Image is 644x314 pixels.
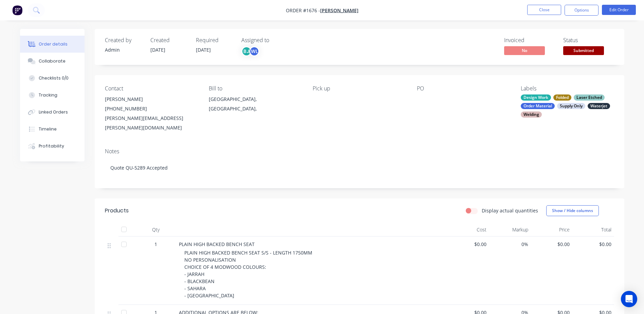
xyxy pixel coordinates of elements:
[39,75,69,81] div: Checklists 0/0
[504,37,555,43] div: Invoiced
[20,104,85,121] button: Linked Orders
[105,94,198,104] div: [PERSON_NAME]
[105,94,198,133] div: [PERSON_NAME][PHONE_NUMBER][PERSON_NAME][EMAIL_ADDRESS][PERSON_NAME][DOMAIN_NAME]
[417,85,510,92] div: PO
[39,58,66,64] div: Collaborate
[154,241,157,248] span: 1
[135,223,176,237] div: Qty
[39,92,57,98] div: Tracking
[105,46,142,53] div: Admin
[179,241,255,247] span: PLAIN HIGH BACKED BENCH SEAT
[105,148,614,155] div: Notes
[563,46,604,56] button: Submitted
[209,85,302,92] div: Bill to
[150,47,165,53] span: [DATE]
[105,37,142,43] div: Created by
[209,94,302,116] div: [GEOGRAPHIC_DATA], [GEOGRAPHIC_DATA],
[553,94,571,101] div: Folded
[521,111,542,118] div: Welding
[39,41,68,47] div: Order details
[527,5,561,15] button: Close
[241,46,259,56] button: BJWL
[621,291,637,307] div: Open Intercom Messenger
[20,53,85,70] button: Collaborate
[241,37,309,43] div: Assigned to
[39,109,68,115] div: Linked Orders
[150,37,188,43] div: Created
[521,94,551,101] div: Design Work
[12,5,22,15] img: Factory
[575,241,611,248] span: $0.00
[196,37,233,43] div: Required
[286,7,320,14] span: Order #1676 -
[184,249,312,299] span: PLAIN HIGH BACKED BENCH SEAT S/S - LENGTH 1750MM NO PERSONALISATION CHOICE OF 4 MODWOOD COLOURS: ...
[450,241,487,248] span: $0.00
[546,205,599,216] button: Show / Hide columns
[209,94,302,114] div: [GEOGRAPHIC_DATA], [GEOGRAPHIC_DATA],
[105,104,198,114] div: [PHONE_NUMBER]
[313,85,406,92] div: Pick up
[534,241,570,248] span: $0.00
[105,85,198,92] div: Contact
[241,46,252,56] div: BJ
[565,5,599,16] button: Options
[105,207,129,215] div: Products
[482,207,538,214] label: Display actual quantities
[563,46,604,55] span: Submitted
[20,36,85,53] button: Order details
[39,143,64,149] div: Profitability
[320,7,358,14] a: [PERSON_NAME]
[196,47,211,53] span: [DATE]
[39,126,57,132] div: Timeline
[448,223,490,237] div: Cost
[572,223,614,237] div: Total
[105,157,614,178] div: Quote QU-5289 Accepted
[563,37,614,43] div: Status
[20,121,85,138] button: Timeline
[20,138,85,155] button: Profitability
[521,85,614,92] div: Labels
[504,46,545,55] span: No
[531,223,573,237] div: Price
[105,114,198,133] div: [PERSON_NAME][EMAIL_ADDRESS][PERSON_NAME][DOMAIN_NAME]
[489,223,531,237] div: Markup
[557,103,585,109] div: Supply Only
[20,87,85,104] button: Tracking
[588,103,610,109] div: Waterjet
[602,5,636,15] button: Edit Order
[492,241,528,248] span: 0%
[249,46,259,56] div: WL
[20,70,85,87] button: Checklists 0/0
[521,103,555,109] div: Order Material
[574,94,605,101] div: Laser Etched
